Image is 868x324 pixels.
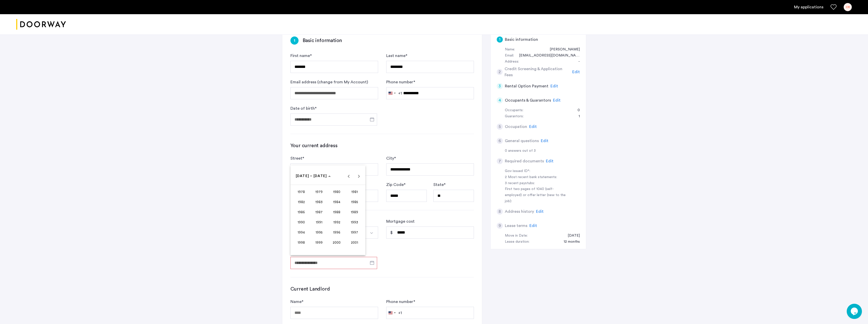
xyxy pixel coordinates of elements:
[311,228,327,237] span: 1995
[292,237,310,247] button: 1998
[293,187,309,196] span: 1978
[310,207,328,217] button: 1987
[310,217,328,227] button: 1991
[328,207,346,217] button: 1988
[311,218,327,227] span: 1991
[346,228,362,237] span: 1997
[293,218,309,227] span: 1990
[293,228,309,237] span: 1994
[328,217,346,227] button: 1992
[293,197,309,206] span: 1982
[346,197,362,206] span: 1985
[292,187,310,197] button: 1978
[346,207,362,217] span: 1989
[328,227,346,237] button: 1996
[294,171,333,181] button: Choose date
[329,228,345,237] span: 1996
[346,187,363,197] button: 1981
[311,238,327,247] span: 1999
[310,227,328,237] button: 1995
[311,207,327,217] span: 1987
[346,218,362,227] span: 1993
[328,187,346,197] button: 1980
[346,197,363,207] button: 1985
[296,174,327,178] span: [DATE] – [DATE]
[292,207,310,217] button: 1986
[293,207,309,217] span: 1986
[329,238,345,247] span: 2000
[310,187,328,197] button: 1979
[329,218,345,227] span: 1992
[328,197,346,207] button: 1984
[346,238,362,247] span: 2001
[311,197,327,206] span: 1983
[329,197,345,206] span: 1984
[310,197,328,207] button: 1983
[346,217,363,227] button: 1993
[329,187,345,196] span: 1980
[310,237,328,247] button: 1999
[346,207,363,217] button: 1989
[344,171,354,181] button: Previous 24 years
[293,238,309,247] span: 1998
[311,187,327,196] span: 1979
[346,237,363,247] button: 2001
[328,237,346,247] button: 2000
[354,171,364,181] button: Next 24 years
[329,207,345,217] span: 1988
[346,187,362,196] span: 1981
[292,227,310,237] button: 1994
[847,304,863,319] iframe: chat widget
[346,227,363,237] button: 1997
[292,197,310,207] button: 1982
[292,217,310,227] button: 1990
